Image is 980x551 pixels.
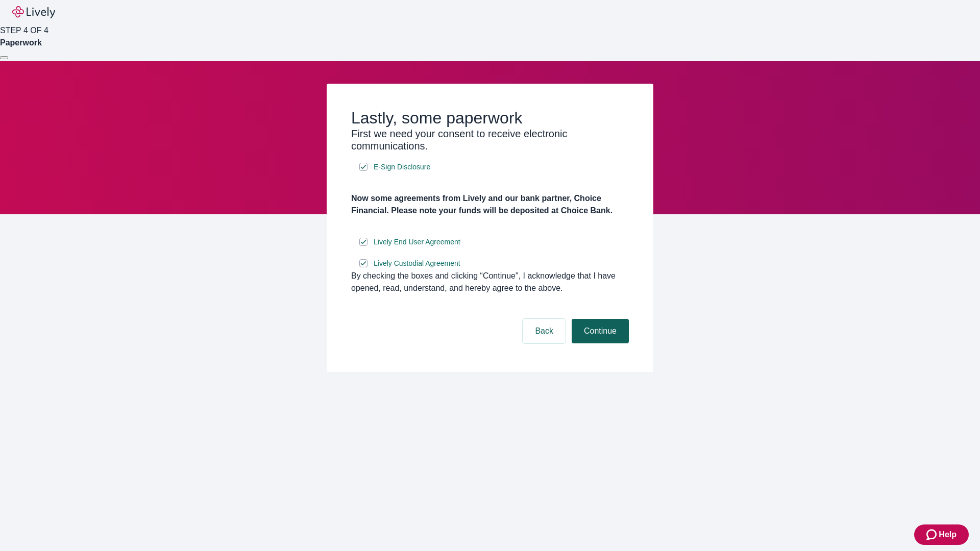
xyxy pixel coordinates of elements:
span: Lively Custodial Agreement [374,258,460,269]
a: e-sign disclosure document [372,161,432,173]
div: By checking the boxes and clicking “Continue", I acknowledge that I have opened, read, understand... [351,270,629,294]
h2: Lastly, some paperwork [351,108,629,128]
h3: First we need your consent to receive electronic communications. [351,128,629,152]
button: Continue [572,319,629,343]
button: Zendesk support iconHelp [914,524,969,545]
span: E-Sign Disclosure [374,162,430,172]
button: Back [523,319,566,343]
a: e-sign disclosure document [372,257,462,270]
a: e-sign disclosure document [372,236,462,248]
svg: Zendesk support icon [926,529,939,541]
span: Lively End User Agreement [374,237,460,247]
h4: Now some agreements from Lively and our bank partner, Choice Financial. Please note your funds wi... [351,192,629,217]
span: Help [939,529,957,541]
img: Lively [12,6,55,18]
